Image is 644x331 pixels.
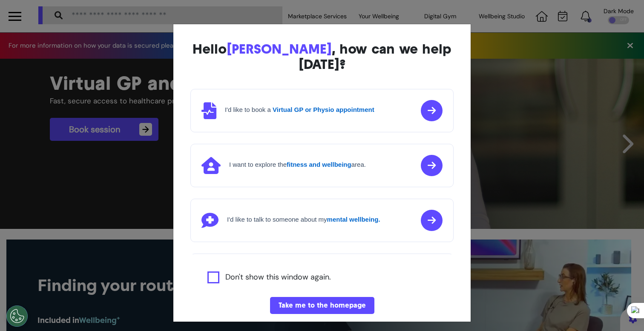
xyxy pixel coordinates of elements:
[225,271,331,283] label: Don't show this window again.
[273,106,374,113] strong: Virtual GP or Physio appointment
[190,41,454,72] div: Hello , how can we help [DATE]?
[6,305,28,327] button: Open Preferences
[327,216,380,223] strong: mental wellbeing.
[229,161,366,168] h4: I want to explore the area.
[270,297,374,314] button: Take me to the homepage
[207,271,219,283] input: Agree to privacy policy
[225,106,374,114] h4: I'd like to book a
[227,41,332,57] span: [PERSON_NAME]
[287,161,351,168] strong: fitness and wellbeing
[227,216,380,223] h4: I'd like to talk to someone about my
